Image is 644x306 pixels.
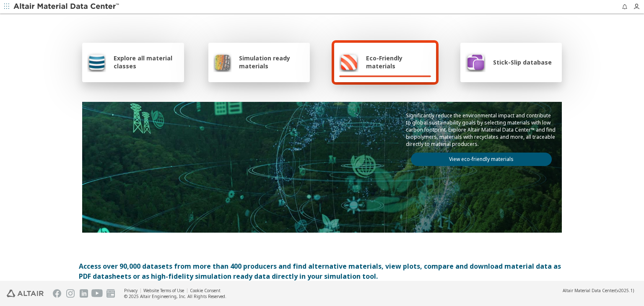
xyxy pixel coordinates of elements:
[7,290,44,297] img: Altair Engineering
[143,288,184,293] a: Website Terms of Use
[366,54,431,70] span: Eco-Friendly materials
[239,54,305,70] span: Simulation ready materials
[13,3,120,11] img: Altair Material Data Center
[493,58,552,66] span: Stick-Slip database
[465,52,486,72] img: Stick-Slip database
[563,288,615,293] span: Altair Material Data Center
[79,261,565,281] div: Access over 90,000 datasets from more than 400 producers and find alternative materials, view plo...
[406,112,557,148] p: Significantly reduce the environmental impact and contribute to global sustainability goals by se...
[213,52,231,72] img: Simulation ready materials
[411,153,552,166] a: View eco-friendly materials
[87,52,106,72] img: Explore all material classes
[190,288,221,293] a: Cookie Consent
[124,293,226,299] div: © 2025 Altair Engineering, Inc. All Rights Reserved.
[124,288,138,293] a: Privacy
[114,54,179,70] span: Explore all material classes
[563,288,634,293] div: (v2025.1)
[339,52,358,72] img: Eco-Friendly materials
